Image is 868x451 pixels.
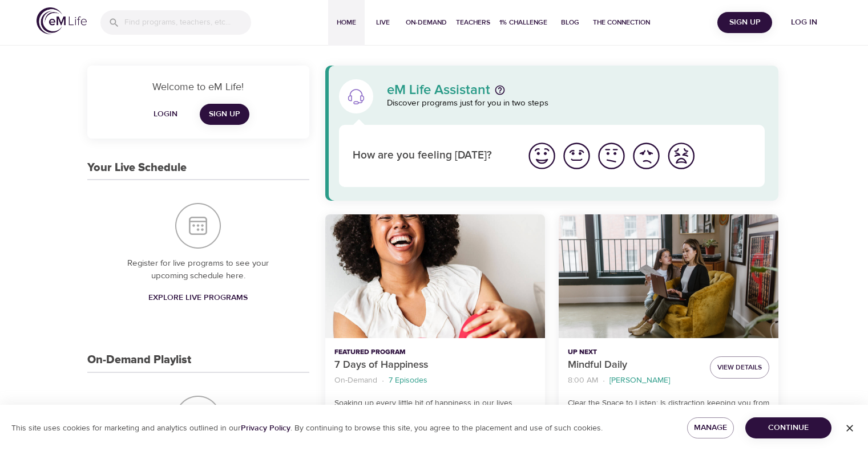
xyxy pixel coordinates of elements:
[389,375,427,387] p: 7 Episodes
[568,397,769,421] p: Clear the Space to Listen: Is distraction keeping you from listening to others?
[568,347,701,357] p: Up Next
[334,347,536,357] p: Featured Program
[777,12,831,33] button: Log in
[334,373,536,388] nav: breadcrumb
[200,104,249,125] a: Sign Up
[631,140,662,172] img: bad
[722,15,768,30] span: Sign Up
[87,161,187,174] h3: Your Live Schedule
[559,214,778,338] button: Mindful Daily
[596,140,627,172] img: ok
[148,291,248,305] span: Explore Live Programs
[144,287,252,308] a: Explore Live Programs
[110,257,286,283] p: Register for live programs to see your upcoming schedule here.
[696,421,725,435] span: Manage
[526,140,558,172] img: great
[603,373,605,388] li: ·
[353,148,511,164] p: How are you feeling [DATE]?
[594,139,629,173] button: I'm feeling ok
[561,140,592,172] img: good
[387,97,765,110] p: Discover programs just for you in two steps
[333,17,360,29] span: Home
[665,140,697,172] img: worst
[325,214,545,338] button: 7 Days of Happiness
[568,375,598,387] p: 8:00 AM
[556,17,584,29] span: Blog
[568,373,701,388] nav: breadcrumb
[664,139,699,173] button: I'm feeling worst
[781,15,827,30] span: Log in
[147,104,184,125] button: Login
[369,17,397,29] span: Live
[241,423,290,433] a: Privacy Policy
[456,17,490,29] span: Teachers
[406,17,447,29] span: On-Demand
[609,375,670,387] p: [PERSON_NAME]
[334,375,377,387] p: On-Demand
[334,357,536,373] p: 7 Days of Happiness
[559,139,594,173] button: I'm feeling good
[593,17,650,29] span: The Connection
[568,357,701,373] p: Mindful Daily
[87,354,191,367] h3: On-Demand Playlist
[387,83,490,97] p: eM Life Assistant
[754,421,822,435] span: Continue
[209,107,240,121] span: Sign Up
[347,87,365,105] img: eM Life Assistant
[152,107,179,121] span: Login
[710,356,769,379] button: View Details
[524,139,559,173] button: I'm feeling great
[101,79,296,95] p: Welcome to eM Life!
[175,396,221,441] img: On-Demand Playlist
[629,139,664,173] button: I'm feeling bad
[687,417,734,438] button: Manage
[717,361,762,373] span: View Details
[717,12,772,33] button: Sign Up
[745,417,831,438] button: Continue
[37,7,87,34] img: logo
[499,17,547,29] span: 1% Challenge
[382,373,384,388] li: ·
[334,397,536,433] p: Soaking up every little bit of happiness in our lives requires some worthwhile attention. Left to...
[124,10,251,35] input: Find programs, teachers, etc...
[175,203,221,249] img: Your Live Schedule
